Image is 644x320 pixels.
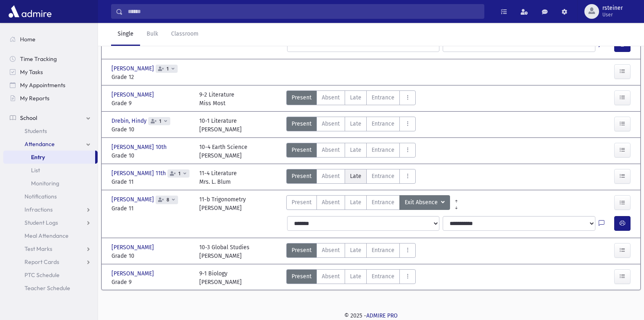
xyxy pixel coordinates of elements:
[111,23,140,46] a: Single
[286,117,416,134] div: AttTypes
[3,242,98,255] a: Test Marks
[25,232,69,239] span: Meal Attendance
[3,164,98,177] a: List
[3,124,98,137] a: Students
[199,117,242,134] div: 10-1 Literature [PERSON_NAME]
[602,5,623,11] span: rsteiner
[3,177,98,190] a: Monitoring
[111,278,191,286] span: Grade 9
[372,272,394,281] span: Entrance
[292,272,312,281] span: Present
[111,252,191,260] span: Grade 10
[31,167,40,174] span: List
[25,271,60,279] span: PTC Schedule
[20,95,49,102] span: My Reports
[3,229,98,242] a: Meal Attendance
[3,216,98,229] a: Student Logs
[292,246,312,255] span: Present
[25,258,59,266] span: Report Cards
[25,284,70,292] span: Teacher Schedule
[350,272,361,281] span: Late
[140,23,165,46] a: Bulk
[111,117,148,125] span: Drebin, Hindy
[286,169,416,186] div: AttTypes
[199,143,247,160] div: 10-4 Earth Science [PERSON_NAME]
[165,66,170,72] span: 1
[292,198,312,207] span: Present
[25,140,55,148] span: Attendance
[3,52,98,65] a: Time Tracking
[286,90,416,108] div: AttTypes
[3,33,98,46] a: Home
[20,55,57,63] span: Time Tracking
[322,272,340,281] span: Absent
[111,169,167,178] span: [PERSON_NAME] 11th
[399,195,450,210] button: Exit Absence
[177,171,182,176] span: 1
[3,79,98,92] a: My Appointments
[20,114,37,122] span: School
[158,119,163,124] span: 1
[20,68,43,76] span: My Tasks
[199,243,250,260] div: 10-3 Global Studies [PERSON_NAME]
[350,246,361,255] span: Late
[165,197,171,203] span: 8
[322,246,340,255] span: Absent
[602,11,623,18] span: User
[350,119,361,128] span: Late
[3,190,98,203] a: Notifications
[322,198,340,207] span: Absent
[322,146,340,154] span: Absent
[286,195,450,212] div: AttTypes
[111,243,156,252] span: [PERSON_NAME]
[3,268,98,282] a: PTC Schedule
[286,143,416,160] div: AttTypes
[3,151,95,164] a: Entry
[3,137,98,151] a: Attendance
[350,172,361,180] span: Late
[350,198,361,207] span: Late
[165,23,205,46] a: Classroom
[199,269,242,286] div: 9-1 Biology [PERSON_NAME]
[20,81,65,89] span: My Appointments
[372,198,394,207] span: Entrance
[322,93,340,102] span: Absent
[3,92,98,105] a: My Reports
[111,99,191,108] span: Grade 9
[372,146,394,154] span: Entrance
[372,93,394,102] span: Entrance
[199,195,246,212] div: 11-b Trigonometry [PERSON_NAME]
[111,90,156,99] span: [PERSON_NAME]
[292,119,312,128] span: Present
[372,172,394,180] span: Entrance
[322,119,340,128] span: Absent
[25,193,57,200] span: Notifications
[3,111,98,124] a: School
[25,245,52,252] span: Test Marks
[3,65,98,79] a: My Tasks
[20,36,36,43] span: Home
[111,195,156,204] span: [PERSON_NAME]
[111,204,191,213] span: Grade 11
[25,206,53,213] span: Infractions
[3,203,98,216] a: Infractions
[350,93,361,102] span: Late
[350,146,361,154] span: Late
[111,311,631,320] div: © 2025 -
[199,90,234,108] div: 9-2 Literature Miss Most
[111,269,156,278] span: [PERSON_NAME]
[7,3,53,20] img: AdmirePro
[292,172,312,180] span: Present
[322,172,340,180] span: Absent
[372,246,394,255] span: Entrance
[292,93,312,102] span: Present
[292,146,312,154] span: Present
[111,125,191,134] span: Grade 10
[372,119,394,128] span: Entrance
[111,143,168,151] span: [PERSON_NAME] 10th
[199,169,237,186] div: 11-4 Literature Mrs. L. Blum
[31,153,45,161] span: Entry
[25,219,58,226] span: Student Logs
[3,282,98,295] a: Teacher Schedule
[3,255,98,268] a: Report Cards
